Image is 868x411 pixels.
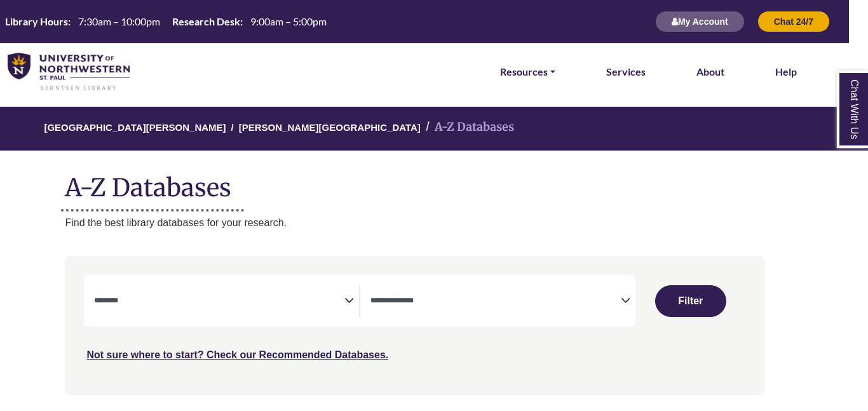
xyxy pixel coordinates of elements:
a: Resources [500,64,555,80]
button: Submit for Search Results [655,285,726,317]
nav: breadcrumb [65,107,764,151]
textarea: Search [94,297,344,307]
button: My Account [655,11,745,32]
textarea: Search [370,297,621,307]
nav: Search filters [65,256,764,394]
img: library_home [8,53,130,91]
a: [PERSON_NAME][GEOGRAPHIC_DATA] [239,120,421,133]
a: Not sure where to start? Check our Recommended Databases. [86,349,388,360]
button: Chat 24/7 [757,11,830,32]
li: A-Z Databases [421,118,514,137]
a: About [696,64,724,80]
a: [GEOGRAPHIC_DATA][PERSON_NAME] [44,120,226,133]
a: My Account [655,16,745,27]
a: Chat 24/7 [757,16,830,27]
a: Help [775,64,797,80]
a: Services [606,64,646,80]
span: 7:30am – 10:00pm [78,15,160,27]
span: 9:00am – 5:00pm [250,15,327,27]
th: Research Desk: [167,15,243,28]
p: Find the best library databases for your research. [65,215,764,231]
h1: A-Z Databases [65,163,764,202]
